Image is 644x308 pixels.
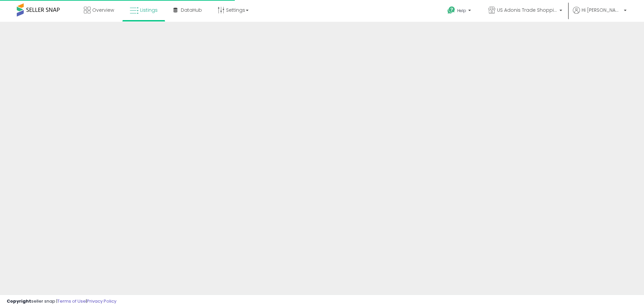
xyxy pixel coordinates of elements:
span: Listings [140,7,158,13]
i: Get Help [447,6,455,14]
span: Hi [PERSON_NAME] [582,7,622,13]
span: DataHub [181,7,202,13]
a: Help [442,1,478,22]
strong: Copyright [7,298,31,304]
a: Privacy Policy [87,298,116,304]
div: seller snap | | [7,298,116,305]
a: Terms of Use [57,298,86,304]
a: Hi [PERSON_NAME] [573,7,627,22]
span: Overview [92,7,114,13]
span: Help [457,8,466,13]
span: US Adonis Trade Shopping [497,7,557,13]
